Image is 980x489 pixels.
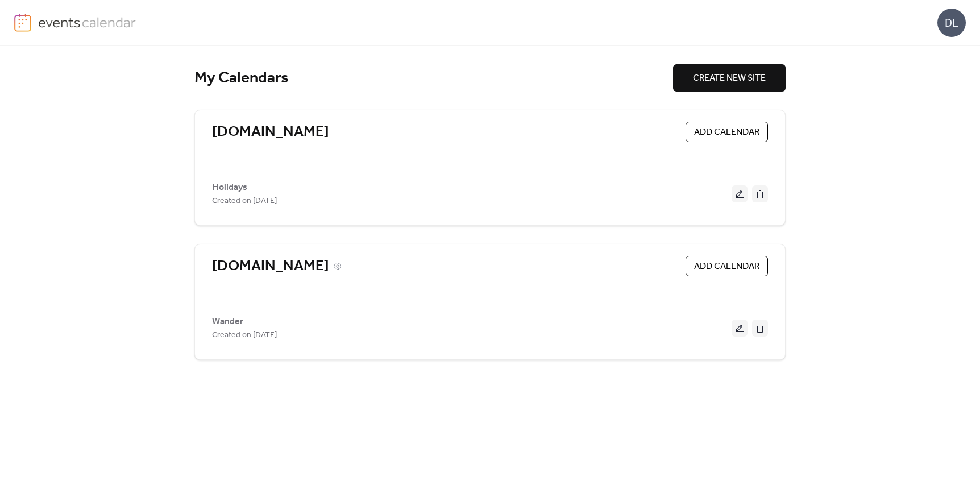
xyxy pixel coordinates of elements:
[212,194,277,208] span: Created on [DATE]
[212,123,329,142] a: [DOMAIN_NAME]
[212,184,247,190] a: Holidays
[14,14,31,32] img: logo
[693,72,766,85] span: CREATE NEW SITE
[937,9,966,37] div: DL
[212,329,277,342] span: Created on [DATE]
[673,64,786,92] button: CREATE NEW SITE
[686,256,768,276] button: ADD CALENDAR
[212,315,243,329] span: Wander
[694,260,759,273] span: ADD CALENDAR
[212,318,243,325] a: Wander
[694,126,759,139] span: ADD CALENDAR
[194,68,673,88] div: My Calendars
[686,122,768,142] button: ADD CALENDAR
[212,257,329,276] a: [DOMAIN_NAME]
[38,14,136,31] img: logo-type
[212,181,247,194] span: Holidays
